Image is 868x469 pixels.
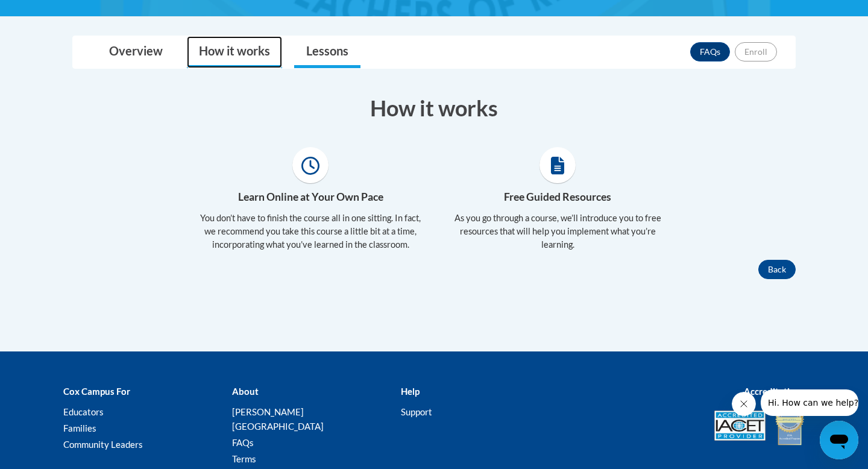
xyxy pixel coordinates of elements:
[744,386,805,397] b: Accreditations
[735,42,777,61] button: Enroll
[63,406,104,417] a: Educators
[232,453,256,464] a: Terms
[187,36,282,68] a: How it works
[63,386,130,397] b: Cox Campus For
[443,212,672,251] p: As you go through a course, we’ll introduce you to free resources that will help you implement wh...
[758,260,796,279] button: Back
[443,189,672,205] h4: Free Guided Resources
[732,392,756,416] iframe: Close message
[97,36,175,68] a: Overview
[72,93,796,123] h3: How it works
[196,189,425,205] h4: Learn Online at Your Own Pace
[775,404,805,447] img: IDA® Accredited
[63,439,143,450] a: Community Leaders
[714,411,766,441] img: Accredited IACET® Provider
[401,406,432,417] a: Support
[196,212,425,251] p: You don’t have to finish the course all in one sitting. In fact, we recommend you take this cours...
[294,36,360,68] a: Lessons
[761,389,858,416] iframe: Message from company
[690,42,730,61] a: FAQs
[401,386,420,397] b: Help
[232,437,254,448] a: FAQs
[232,406,324,432] a: [PERSON_NAME][GEOGRAPHIC_DATA]
[63,423,96,433] a: Families
[820,421,858,459] iframe: Button to launch messaging window
[232,386,259,397] b: About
